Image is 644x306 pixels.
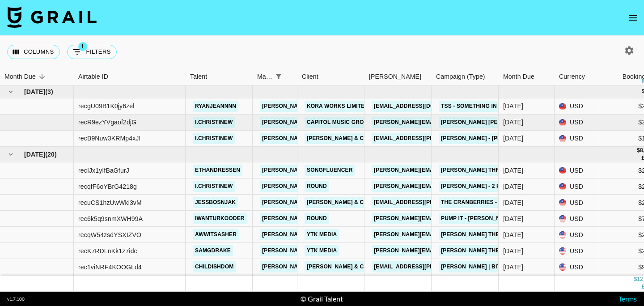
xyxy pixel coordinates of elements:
a: [PERSON_NAME][EMAIL_ADDRESS][PERSON_NAME][DOMAIN_NAME] [372,165,563,176]
div: Client [302,68,318,85]
a: [PERSON_NAME] The Creator - Sugar On My Tongue [439,229,598,240]
a: [PERSON_NAME][EMAIL_ADDRESS][DOMAIN_NAME] [260,261,406,272]
a: YTK Media [305,229,339,240]
a: i.christinew [193,133,235,144]
img: Grail Talent [7,6,97,28]
a: [PERSON_NAME][EMAIL_ADDRESS][DOMAIN_NAME] [260,229,406,240]
a: [PERSON_NAME] & Co LLC [305,133,382,144]
div: USD [555,162,599,178]
div: Aug '25 [503,214,523,223]
div: recqW54zsdYSXIZVO [78,230,141,239]
a: [PERSON_NAME][EMAIL_ADDRESS][DOMAIN_NAME] [260,213,406,224]
a: [PERSON_NAME][EMAIL_ADDRESS][DOMAIN_NAME] [372,245,517,256]
a: [EMAIL_ADDRESS][PERSON_NAME][DOMAIN_NAME] [372,133,517,144]
div: $ [634,276,637,284]
div: USD [555,195,599,211]
div: Aug '25 [503,166,523,175]
div: Client [297,68,364,85]
div: USD [555,259,599,275]
span: 1 [78,42,87,51]
div: © Grail Talent [301,294,343,303]
div: USD [555,178,599,195]
div: USD [555,227,599,243]
a: [PERSON_NAME][EMAIL_ADDRESS][DOMAIN_NAME] [260,101,406,112]
a: ryanjeannnn [193,101,238,112]
div: Aug '25 [503,230,523,239]
div: Currency [559,68,585,85]
a: awwitsasher [193,229,239,240]
a: [PERSON_NAME][EMAIL_ADDRESS][DOMAIN_NAME] [372,213,517,224]
div: [PERSON_NAME] [369,68,421,85]
a: [PERSON_NAME] & Co LLC [305,197,382,208]
a: iwanturkooder [193,213,247,224]
div: Manager [253,68,297,85]
a: Songfluencer [305,165,355,176]
div: USD [555,243,599,259]
div: Airtable ID [74,68,186,85]
div: Sep '25 [503,134,523,143]
a: YTK Media [305,245,339,256]
a: [EMAIL_ADDRESS][PERSON_NAME][DOMAIN_NAME] [372,197,517,208]
div: Talent [186,68,253,85]
div: Sep '25 [503,102,523,110]
a: Pump It - [PERSON_NAME] [439,213,516,224]
a: ethandressen [193,165,242,176]
a: samgdrake [193,245,233,256]
button: hide children [4,148,17,161]
div: Talent [190,68,207,85]
div: Aug '25 [503,263,523,272]
a: [PERSON_NAME] The Creator - Sugar On My Tongue [439,245,598,256]
div: recgU09B1K0jy6zel [78,102,135,110]
div: rec1viNRF4KOOGLd4 [78,263,142,272]
div: USD [555,131,599,147]
div: USD [555,211,599,227]
a: [PERSON_NAME][EMAIL_ADDRESS][DOMAIN_NAME] [260,245,406,256]
div: Campaign (Type) [432,68,499,85]
div: recqfF6oYBrG4218g [78,182,137,191]
a: [PERSON_NAME] & Co LLC [305,261,382,272]
div: rec6k5q9snmXWH99A [78,214,143,223]
a: Round [305,213,329,224]
a: i.christinew [193,181,235,192]
div: recR9ezYVgaof2djG [78,118,136,127]
div: recB9Nuw3KRMp4xJI [78,134,141,143]
span: ( 20 ) [45,150,57,159]
div: Manager [257,68,272,85]
div: recK7RDLnKk1z7idc [78,246,137,255]
div: Aug '25 [503,198,523,207]
div: Month Due [4,68,36,85]
a: [PERSON_NAME][EMAIL_ADDRESS][DOMAIN_NAME] [260,165,406,176]
a: [EMAIL_ADDRESS][PERSON_NAME][DOMAIN_NAME] [372,261,517,272]
button: Show filters [67,45,117,59]
a: [PERSON_NAME] - 2 pair [439,181,511,192]
a: [PERSON_NAME][EMAIL_ADDRESS][DOMAIN_NAME] [260,197,406,208]
div: Booker [364,68,432,85]
a: [PERSON_NAME] [PERSON_NAME] [439,117,537,128]
div: Aug '25 [503,246,523,255]
a: [EMAIL_ADDRESS][DOMAIN_NAME] [372,101,472,112]
button: Sort [36,70,48,83]
a: [PERSON_NAME][EMAIL_ADDRESS][DOMAIN_NAME] [372,229,517,240]
a: [PERSON_NAME][EMAIL_ADDRESS][DOMAIN_NAME] [260,117,406,128]
button: Show filters [272,70,285,83]
a: i.christinew [193,117,235,128]
a: [PERSON_NAME] - [PERSON_NAME] [439,133,540,144]
a: [PERSON_NAME] THREADS: My Songs in Symphony [439,165,590,176]
span: ( 3 ) [45,87,53,96]
div: v 1.7.100 [7,296,25,302]
div: $ [637,147,640,154]
button: Sort [285,70,297,83]
button: Select columns [7,45,60,59]
div: USD [555,115,599,131]
a: [PERSON_NAME][EMAIL_ADDRESS][DOMAIN_NAME] [260,133,406,144]
a: Capitol Music Group [305,117,373,128]
a: TSS - Something In The Way [439,101,525,112]
a: jessbosnjak [193,197,238,208]
a: [PERSON_NAME][EMAIL_ADDRESS][DOMAIN_NAME] [372,181,517,192]
div: Sep '25 [503,118,523,127]
a: childishdom [193,261,236,272]
a: KORA WORKS LIMITED [305,101,371,112]
button: open drawer [624,9,642,27]
a: Round [305,181,329,192]
a: [PERSON_NAME][EMAIL_ADDRESS][DOMAIN_NAME] [372,117,517,128]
